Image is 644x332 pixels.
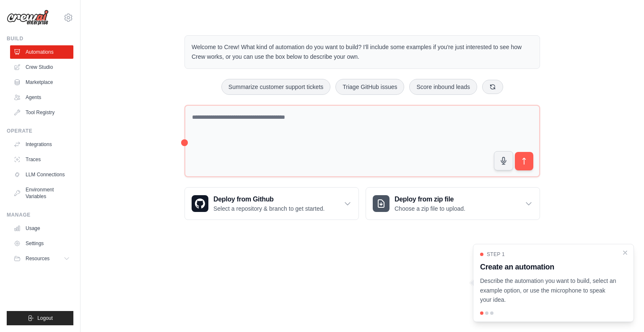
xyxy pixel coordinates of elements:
button: Triage GitHub issues [335,79,404,95]
div: Operate [7,128,73,134]
div: Build [7,35,73,42]
button: Close walkthrough [622,249,628,256]
a: Tool Registry [10,106,73,119]
img: Logo [7,10,49,26]
a: Crew Studio [10,60,73,74]
button: Summarize customer support tickets [221,79,330,95]
a: Marketplace [10,76,73,89]
a: LLM Connections [10,168,73,181]
button: Logout [7,311,73,325]
a: Usage [10,222,73,235]
p: Select a repository & branch to get started. [213,204,325,213]
a: Integrations [10,138,73,151]
p: Welcome to Crew! What kind of automation do you want to build? I'll include some examples if you'... [192,42,533,62]
a: Settings [10,237,73,250]
a: Environment Variables [10,183,73,203]
span: Resources [26,255,49,262]
button: Score inbound leads [409,79,477,95]
h3: Deploy from Github [213,194,325,204]
div: Manage [7,212,73,218]
button: Resources [10,252,73,265]
h3: Deploy from zip file [395,194,465,204]
span: Step 1 [487,251,505,258]
a: Agents [10,91,73,104]
p: Describe the automation you want to build, select an example option, or use the microphone to spe... [480,276,617,305]
a: Traces [10,153,73,166]
h3: Create an automation [480,261,617,273]
span: Logout [37,315,53,322]
p: Choose a zip file to upload. [395,204,465,213]
a: Automations [10,45,73,59]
